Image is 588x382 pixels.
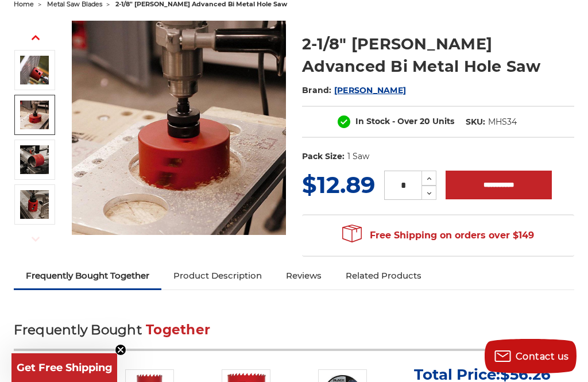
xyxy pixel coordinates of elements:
img: 2-1/8" Morse Advanced Bi Metal Hole Saw [20,190,49,219]
img: 2-1/8" Morse Advanced Bi Metal Hole Saw [72,21,286,235]
a: [PERSON_NAME] [334,85,406,95]
button: Next [22,227,49,252]
span: Together [146,322,210,338]
button: Contact us [485,339,577,373]
span: Contact us [516,351,569,362]
span: - Over [392,116,417,126]
dd: MHS34 [488,116,517,128]
button: Close teaser [115,344,126,356]
button: Previous [22,25,49,50]
span: In Stock [355,116,390,126]
dt: SKU: [466,116,485,128]
img: 2-1/8" Morse Advanced Bi Metal Hole Saw [20,145,49,174]
a: Related Products [334,263,434,288]
a: Frequently Bought Together [14,263,161,288]
dd: 1 Saw [347,151,369,163]
img: 2-1/8" Morse Advanced Bi Metal Hole Saw [20,101,49,129]
span: Units [432,116,454,126]
a: Product Description [161,263,274,288]
span: $12.89 [302,171,375,199]
dt: Pack Size: [302,151,345,163]
span: Get Free Shipping [17,361,113,374]
span: 20 [420,116,430,126]
a: Reviews [274,263,334,288]
span: Brand: [302,85,332,95]
div: Get Free ShippingClose teaser [11,353,117,382]
span: Free Shipping on orders over $149 [342,224,534,247]
span: Frequently Bought [14,322,142,338]
h1: 2-1/8" [PERSON_NAME] Advanced Bi Metal Hole Saw [302,33,574,78]
img: 2-1/8" Morse Advanced Bi Metal Hole Saw [20,56,49,84]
